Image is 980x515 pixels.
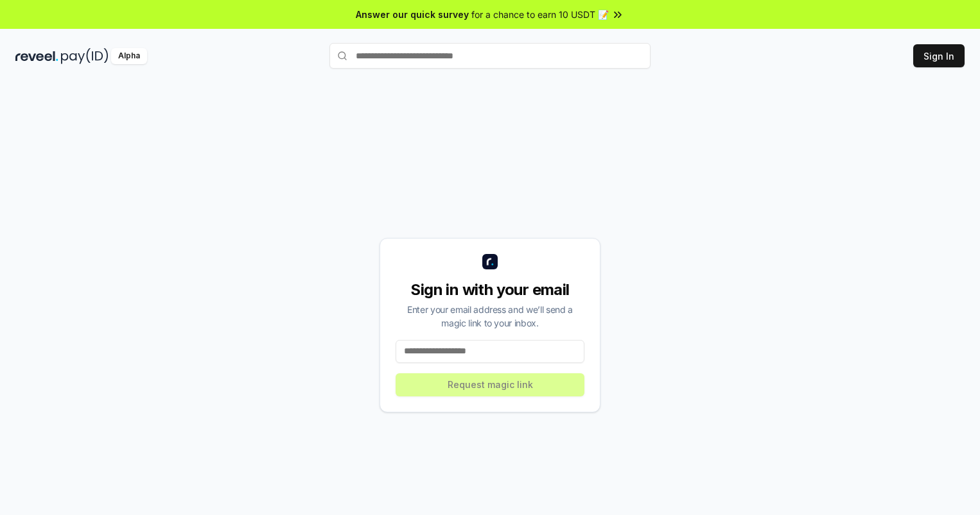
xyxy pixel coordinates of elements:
img: pay_id [61,48,109,64]
button: Sign In [913,44,965,67]
span: Answer our quick survey [356,8,469,21]
span: for a chance to earn 10 USDT 📝 [471,8,609,21]
img: logo_small [482,254,498,269]
div: Alpha [111,48,147,64]
img: reveel_dark [15,48,58,64]
div: Sign in with your email [396,280,584,300]
div: Enter your email address and we’ll send a magic link to your inbox. [396,303,584,330]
